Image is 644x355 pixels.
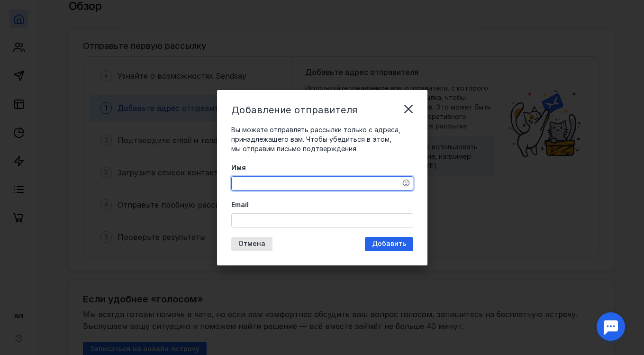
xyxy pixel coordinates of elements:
button: Добавить [365,237,413,251]
span: Отмена [238,240,265,248]
span: Имя [231,163,246,173]
span: Добавление отправителя [231,104,358,116]
button: Отмена [231,237,272,251]
span: Вы можете отправлять рассылки только с адреса, принадлежащего вам. Чтобы убедиться в этом, мы отп... [231,126,400,153]
span: Добавить [372,240,406,248]
span: Email [231,200,249,209]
